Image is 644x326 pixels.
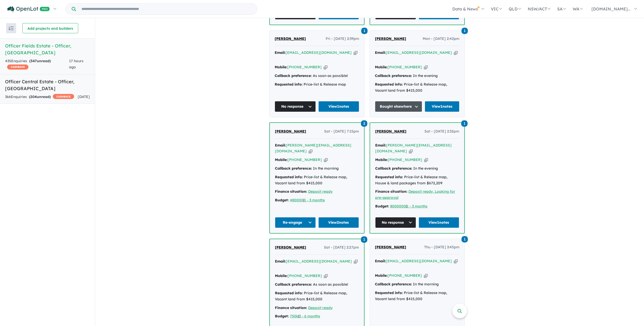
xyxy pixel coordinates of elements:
[5,94,74,100] div: 366 Enquir ies
[375,50,386,55] strong: Email:
[309,149,312,154] button: Copy
[361,120,367,127] span: 2
[275,73,312,78] strong: Callback preference:
[425,101,459,112] a: View1notes
[409,149,413,154] button: Copy
[275,143,286,148] strong: Email:
[275,65,287,69] strong: Mobile:
[286,259,352,264] a: [EMAIL_ADDRESS][DOMAIN_NAME]
[375,203,459,209] div: |
[275,313,359,319] div: |
[361,120,367,126] a: 2
[407,204,427,208] a: 1 - 3 months
[275,198,289,202] strong: Budget:
[9,26,14,30] img: sort.svg
[375,245,406,249] span: [PERSON_NAME]
[375,175,403,179] strong: Requested info:
[375,82,403,87] strong: Requested info:
[461,120,468,127] span: 1
[388,157,422,162] a: [PHONE_NUMBER]
[375,36,406,41] span: [PERSON_NAME]
[375,143,386,148] strong: Email:
[7,6,50,12] img: Openlot PRO Logo White
[304,198,325,202] a: 1 - 3 months
[361,27,368,34] a: 1
[461,28,468,34] span: 1
[354,259,358,264] button: Copy
[424,244,459,250] span: Thu - [DATE] 3:45pm
[354,50,357,55] button: Copy
[375,128,406,135] a: [PERSON_NAME]
[275,157,288,162] strong: Mobile:
[29,94,51,99] strong: ( unread)
[275,50,286,55] strong: Email:
[326,36,359,42] span: Fri - [DATE] 2:39pm
[287,65,322,69] a: [PHONE_NUMBER]
[275,282,359,288] div: As soon as possible!
[275,82,303,87] strong: Requested info:
[53,94,74,99] span: CASHBACK
[324,128,359,135] span: Sat - [DATE] 7:15pm
[30,59,37,63] span: 347
[375,217,416,228] button: No response
[275,166,359,172] div: In the morning
[275,197,359,203] div: |
[375,73,412,78] strong: Callback preference:
[275,174,359,186] div: Price-list & Release map, Vacant land from $415,000
[375,73,459,79] div: In the evening
[299,314,320,318] a: 3 - 6 months
[275,129,306,134] span: [PERSON_NAME]
[318,101,359,112] a: View1notes
[5,42,90,56] h5: Officer Fields Estate - Officer , [GEOGRAPHIC_DATA]
[375,129,406,134] span: [PERSON_NAME]
[361,236,367,243] a: 1
[275,217,316,228] button: Re-engage
[308,189,333,194] a: Deposit ready
[375,189,455,200] u: Deposit ready, Looking for pre-approval
[275,244,306,251] a: [PERSON_NAME]
[375,273,388,278] strong: Mobile:
[423,36,459,42] span: Mon - [DATE] 2:42pm
[375,157,388,162] strong: Mobile:
[419,217,459,228] a: View1notes
[361,236,367,243] span: 1
[275,290,359,302] div: Price-list & Release map, Vacant land from $415,000
[375,259,386,263] strong: Email:
[461,236,468,242] span: 1
[454,258,458,264] button: Copy
[275,143,351,154] a: [PERSON_NAME][EMAIL_ADDRESS][DOMAIN_NAME]
[318,217,359,228] a: View2notes
[78,94,90,99] span: [DATE]
[69,59,84,69] span: 17 hours ago
[5,58,69,70] div: 435 Enquir ies
[375,36,406,42] a: [PERSON_NAME]
[5,78,90,92] h5: Officer Central Estate - Officer , [GEOGRAPHIC_DATA]
[388,65,422,69] a: [PHONE_NUMBER]
[375,204,389,208] strong: Budget:
[424,157,428,162] button: Copy
[375,281,459,287] div: In the morning
[275,81,359,88] div: Price-list & Release map
[290,198,303,202] a: 480000
[29,59,51,63] strong: ( unread)
[275,36,306,41] span: [PERSON_NAME]
[308,305,333,310] a: Deposit ready
[390,204,406,208] u: 8000000
[275,282,312,287] strong: Callback preference:
[375,174,459,186] div: Price-list & Release map, House & land packages from $672,209
[288,273,322,278] a: [PHONE_NUMBER]
[375,166,412,171] strong: Callback preference:
[375,166,459,172] div: In the evening
[324,273,328,279] button: Copy
[290,314,298,318] u: 750k
[275,128,306,135] a: [PERSON_NAME]
[275,259,286,264] strong: Email:
[361,28,368,34] span: 1
[275,73,359,79] div: As soon as possible!
[375,290,403,295] strong: Requested info:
